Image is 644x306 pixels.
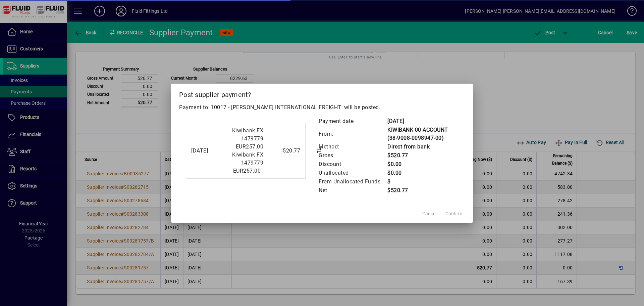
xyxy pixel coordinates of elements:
[318,169,387,177] td: Unallocated
[387,117,458,126] td: [DATE]
[318,160,387,169] td: Discount
[318,151,387,160] td: Gross
[387,126,458,142] td: KIWIBANK 00 ACCOUNT (38-9008-0098947-00)
[232,127,264,174] span: Kiwibank FX 1479779 EUR257.00 Kiwibank FX 1479779 EUR257.00 ;
[387,169,458,177] td: $0.00
[179,103,465,112] p: Payment to '10017 - [PERSON_NAME] INTERNATIONAL FREIGHT' will be posted.
[318,177,387,186] td: From Unallocated Funds
[191,147,208,155] div: [DATE]
[387,160,458,169] td: $0.00
[318,142,387,151] td: Method:
[318,126,387,142] td: From:
[318,117,387,126] td: Payment date
[267,147,300,155] div: -520.77
[318,186,387,195] td: Net
[387,177,458,186] td: $
[387,142,458,151] td: Direct from bank
[171,84,473,103] h2: Post supplier payment?
[387,186,458,195] td: $520.77
[387,151,458,160] td: $520.77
